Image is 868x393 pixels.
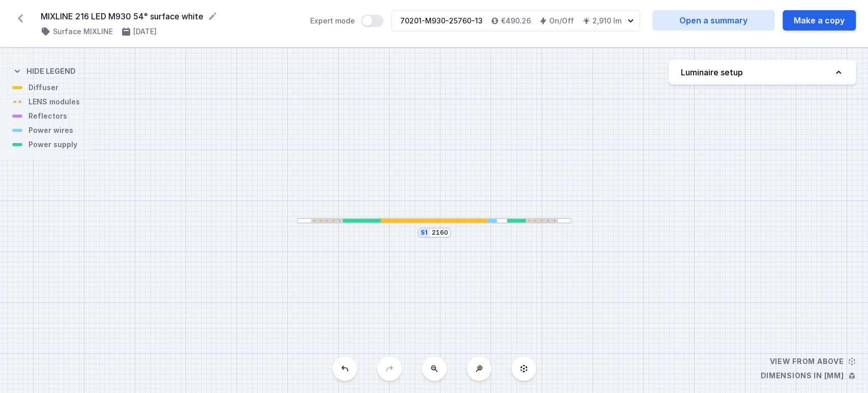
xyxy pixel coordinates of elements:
h4: Surface MIXLINE [53,26,113,37]
h4: On/Off [549,16,574,26]
h4: €490.26 [501,16,531,26]
a: Open a summary [652,10,774,31]
input: Dimension [mm] [432,229,448,237]
h4: 2,910 lm [592,16,621,26]
div: 70201-M930-25760-13 [400,16,483,26]
button: Hide legend [12,58,76,82]
button: Expert mode [361,15,383,27]
button: 70201-M930-25760-13€490.26On/Off2,910 lm [392,10,640,32]
button: Luminaire setup [669,60,856,85]
h4: Luminaire setup [681,66,743,78]
label: Expert mode [310,15,383,27]
form: MIXLINE 216 LED M930 54° surface white [41,10,298,22]
h4: Hide legend [26,66,76,76]
button: Rename project [207,11,218,21]
h4: [DATE] [133,26,157,37]
button: Make a copy [783,10,856,31]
